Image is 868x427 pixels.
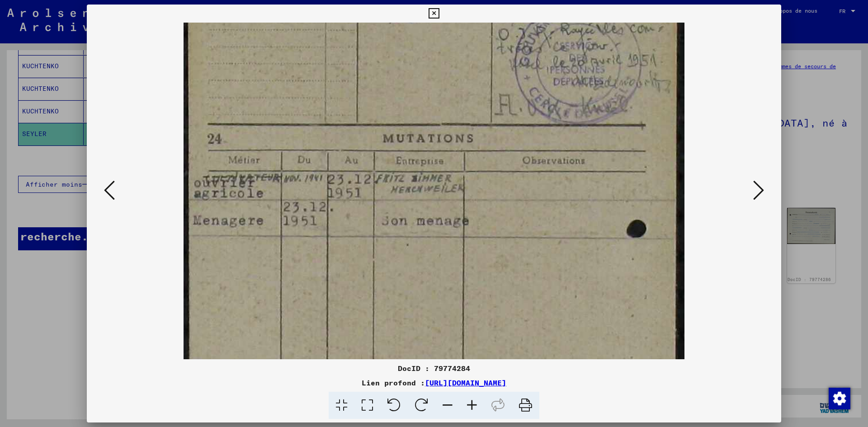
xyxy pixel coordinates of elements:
a: [URL][DOMAIN_NAME] [425,378,506,387]
font: DocID : 79774284 [398,364,470,373]
img: Modifier le consentement [829,388,850,409]
font: Lien profond : [362,378,425,387]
